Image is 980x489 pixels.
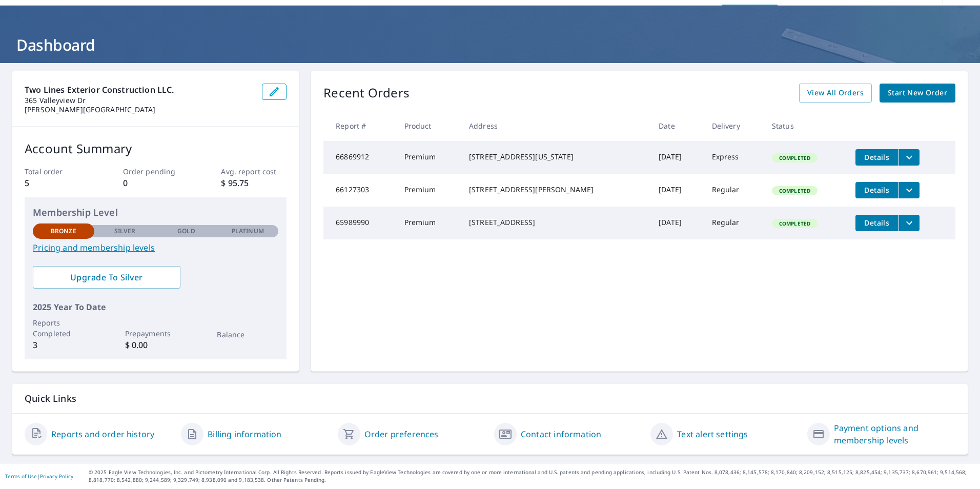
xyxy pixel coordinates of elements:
td: Express [704,141,764,174]
p: 5 [25,177,90,189]
p: | [5,473,73,479]
p: Membership Level [33,206,278,219]
button: detailsBtn-66127303 [855,182,899,198]
p: 2025 Year To Date [33,301,278,313]
span: Details [862,218,892,228]
p: $ 95.75 [221,177,287,189]
td: [DATE] [650,207,703,239]
th: Address [461,111,650,141]
a: Text alert settings [677,428,748,440]
a: Pricing and membership levels [33,241,278,254]
span: Details [862,152,892,162]
p: Total order [25,166,90,177]
td: Premium [396,141,461,174]
th: Report # [323,111,396,141]
a: Payment options and membership levels [834,422,955,446]
th: Delivery [704,111,764,141]
td: [DATE] [650,141,703,174]
p: Balance [217,329,278,340]
a: Reports and order history [51,428,154,440]
p: 365 Valleyview Dr [25,96,254,105]
span: View All Orders [807,87,864,99]
p: Recent Orders [323,84,410,103]
td: 65989990 [323,207,396,239]
a: Terms of Use [5,473,37,480]
td: 66127303 [323,174,396,207]
td: Premium [396,207,461,239]
p: Gold [177,227,195,236]
p: Silver [114,227,136,236]
a: View All Orders [799,84,872,103]
p: Reports Completed [33,317,94,339]
th: Status [764,111,847,141]
p: Prepayments [125,328,187,339]
button: detailsBtn-65989990 [855,215,899,231]
div: [STREET_ADDRESS][US_STATE] [469,152,642,162]
td: [DATE] [650,174,703,207]
a: Billing information [208,428,281,440]
td: Premium [396,174,461,207]
p: Platinum [232,227,264,236]
p: 3 [33,339,94,351]
span: Completed [773,187,816,194]
div: [STREET_ADDRESS][PERSON_NAME] [469,185,642,195]
a: Start New Order [880,84,955,103]
button: detailsBtn-66869912 [855,149,899,166]
h1: Dashboard [12,34,968,55]
td: Regular [704,174,764,207]
p: $ 0.00 [125,339,187,351]
th: Date [650,111,703,141]
span: Start New Order [888,87,947,99]
p: Avg. report cost [221,166,287,177]
p: Two Lines Exterior Construction LLC. [25,84,254,96]
a: Order preferences [364,428,439,440]
a: Upgrade To Silver [33,266,180,289]
p: © 2025 Eagle View Technologies, Inc. and Pictometry International Corp. All Rights Reserved. Repo... [89,468,975,484]
td: 66869912 [323,141,396,174]
a: Contact information [521,428,601,440]
span: Upgrade To Silver [41,272,172,283]
button: filesDropdownBtn-66127303 [899,182,920,198]
p: Order pending [123,166,189,177]
span: Completed [773,154,816,161]
th: Product [396,111,461,141]
button: filesDropdownBtn-65989990 [899,215,920,231]
span: Details [862,185,892,195]
td: Regular [704,207,764,239]
p: 0 [123,177,189,189]
p: Bronze [51,227,76,236]
p: Quick Links [25,392,955,405]
a: Privacy Policy [40,473,73,480]
div: [STREET_ADDRESS] [469,217,642,228]
span: Completed [773,220,816,227]
button: filesDropdownBtn-66869912 [899,149,920,166]
p: [PERSON_NAME][GEOGRAPHIC_DATA] [25,105,254,114]
p: Account Summary [25,139,287,158]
